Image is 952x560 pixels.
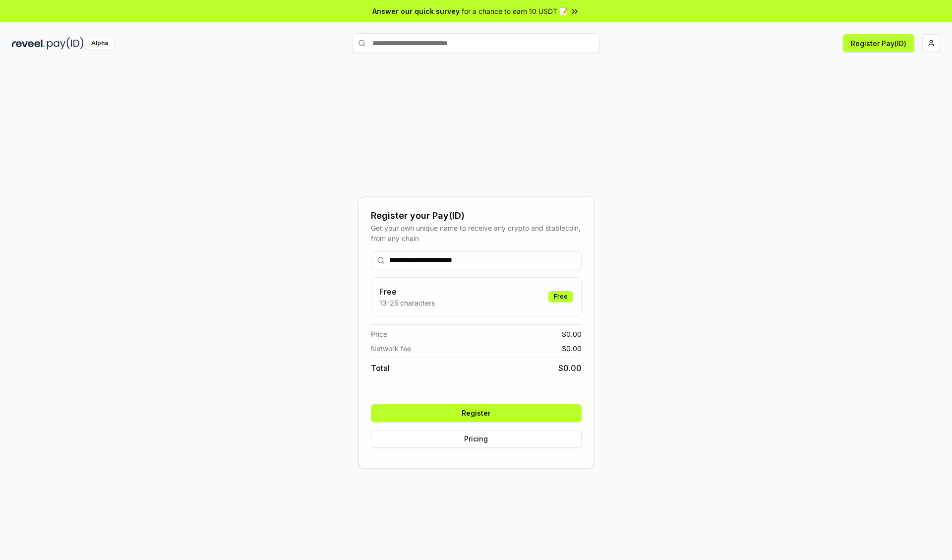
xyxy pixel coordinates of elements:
[371,404,582,422] button: Register
[562,343,582,354] span: $ 0.00
[843,34,914,52] button: Register Pay(ID)
[548,291,573,302] div: Free
[371,209,582,223] div: Register your Pay(ID)
[371,430,582,448] button: Pricing
[371,362,390,374] span: Total
[371,343,411,354] span: Network fee
[379,298,435,308] p: 13-25 characters
[562,329,582,339] span: $ 0.00
[379,286,435,298] h3: Free
[462,6,568,16] span: for a chance to earn 10 USDT 📝
[12,37,45,50] img: reveel_dark
[47,37,84,50] img: pay_id
[371,223,582,244] div: Get your own unique name to receive any crypto and stablecoin, from any chain
[372,6,460,16] span: Answer our quick survey
[558,362,582,374] span: $ 0.00
[86,37,114,50] div: Alpha
[371,329,387,339] span: Price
